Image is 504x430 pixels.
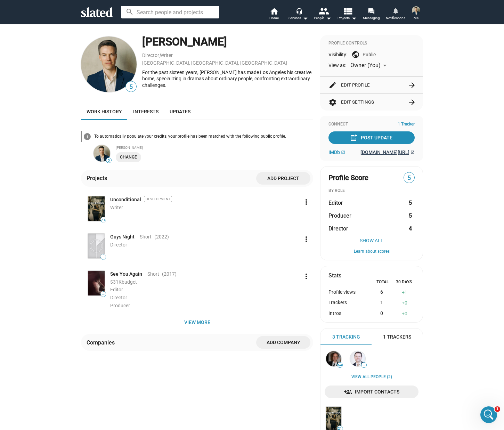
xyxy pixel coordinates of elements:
[328,77,415,94] button: Edit Profile
[409,199,412,206] strong: 5
[142,69,313,89] div: For the past sixteen years, [PERSON_NAME] has made Los Angeles his creative home, specializing in...
[137,234,152,240] span: - Short
[328,94,415,111] button: Edit Settings
[87,339,117,346] div: Companies
[328,272,341,279] mat-card-title: Stats
[328,81,337,89] mat-icon: edit
[386,14,405,22] span: Notifications
[328,199,343,206] span: Editor
[310,7,335,22] button: People
[368,300,395,306] div: 1
[328,249,415,254] button: Learn about scores
[328,289,368,296] div: Profile views
[412,6,420,15] img: Luke Cheney
[262,336,305,349] span: Add Company
[110,279,122,285] span: $31K
[495,406,500,412] span: 1
[288,14,308,22] div: Services
[128,103,164,120] a: Interests
[159,54,160,58] span: ,
[368,310,395,317] div: 0
[328,300,368,306] div: Trackers
[408,98,416,106] mat-icon: arrow_forward
[402,290,405,295] span: +
[326,407,341,429] img: Unconditional
[120,154,137,161] span: Change
[338,14,357,22] span: Projects
[256,336,310,349] button: Add Company
[296,8,302,14] mat-icon: headset_mic
[122,279,137,285] span: budget
[101,255,106,259] span: —
[302,198,310,206] mat-icon: more_vert
[154,234,169,240] span: (2022 )
[110,295,127,300] span: Director
[88,271,105,295] img: Poster: See You Again
[350,62,381,68] span: Owner (You)
[338,363,342,367] span: 64
[116,146,313,149] div: [PERSON_NAME]
[395,310,415,317] div: 0
[409,225,412,232] strong: 4
[328,310,368,317] div: Intros
[262,7,286,22] a: Home
[87,109,122,114] span: Work history
[110,242,127,248] span: Director
[160,52,173,58] a: Writer
[262,172,305,185] span: Add project
[328,212,351,219] span: Producer
[269,14,279,22] span: Home
[350,14,358,22] mat-icon: arrow_drop_down
[144,196,172,202] span: Development
[350,351,365,366] img: Gabriel Cohen
[88,196,105,221] img: Poster: Unconditional
[256,172,310,185] button: Add project
[383,7,408,22] a: Notifications
[326,351,341,366] img: Kerry Orent
[170,109,190,114] span: Updates
[110,205,123,210] span: Writer
[81,103,128,120] a: Work history
[402,300,405,306] span: +
[480,406,497,423] iframe: Intercom live chat
[302,272,310,281] mat-icon: more_vert
[162,271,177,277] span: (2017 )
[106,159,111,163] span: 5
[81,316,313,328] button: View more
[351,50,360,59] mat-icon: public
[110,271,142,277] span: See You Again
[328,149,345,155] a: IMDb
[110,303,130,308] span: Producer
[350,133,358,142] mat-icon: post_add
[330,386,413,398] span: Import Contacts
[395,300,415,306] div: 0
[368,8,374,14] mat-icon: forum
[343,6,353,16] mat-icon: view_list
[301,14,309,22] mat-icon: arrow_drop_down
[133,109,158,114] span: Interests
[126,82,136,92] span: 5
[360,149,415,155] a: [DOMAIN_NAME][URL]
[328,131,415,144] button: Post Update
[335,7,359,22] button: Projects
[270,7,278,15] mat-icon: home
[360,149,409,155] span: [DOMAIN_NAME][URL]
[328,122,415,127] div: Connect
[359,7,383,22] a: Messaging
[328,173,368,182] span: Profile Score
[351,131,392,144] div: Post Update
[94,134,313,139] div: To automatically populate your credits, your profile has been matched with the following public p...
[332,334,360,340] span: 3 Tracking
[142,52,159,58] a: Director
[328,149,340,155] span: IMDb
[87,316,308,328] span: View more
[410,150,415,154] mat-icon: open_in_new
[351,374,392,380] a: View all People (2)
[328,62,346,69] span: View as:
[286,7,310,22] button: Services
[341,150,345,154] mat-icon: open_in_new
[328,238,415,243] button: Show All
[393,279,415,285] div: 30 Days
[363,14,380,22] span: Messaging
[392,7,399,14] mat-icon: notifications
